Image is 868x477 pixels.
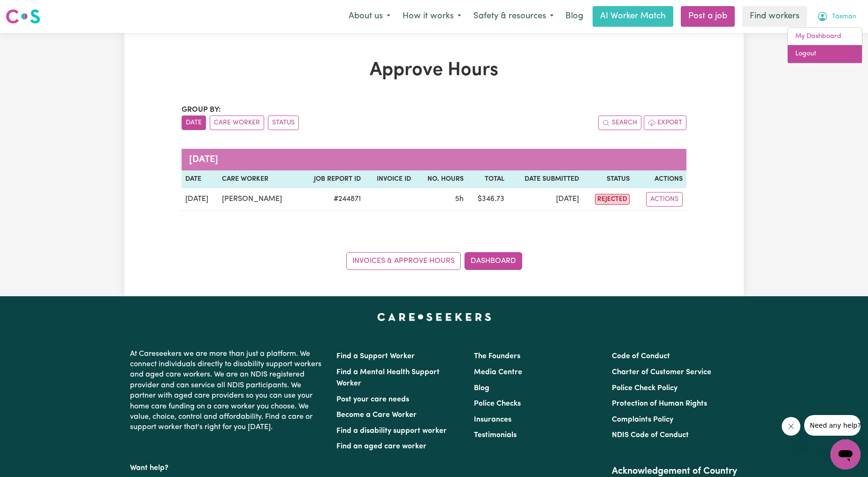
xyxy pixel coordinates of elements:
[474,369,522,376] a: Media Centre
[299,170,365,188] th: Job Report ID
[612,385,678,392] a: Police Check Policy
[365,170,415,188] th: Invoice ID
[182,106,221,114] span: Group by:
[396,7,467,26] button: How it works
[508,170,583,188] th: Date Submitted
[464,252,522,270] a: Dashboard
[210,115,264,130] button: sort invoices by care worker
[804,415,860,436] iframe: Message from company
[130,345,325,437] p: At Careseekers we are more than just a platform. We connect individuals directly to disability su...
[681,6,735,27] a: Post a job
[508,188,583,211] td: [DATE]
[182,149,686,170] caption: [DATE]
[182,188,218,211] td: [DATE]
[130,459,325,473] p: Want help?
[415,170,467,188] th: No. Hours
[832,12,856,22] span: Tasman
[336,369,440,387] a: Find a Mental Health Support Worker
[811,7,862,26] button: My Account
[218,170,299,188] th: Care worker
[467,7,560,26] button: Safety & resources
[336,353,415,360] a: Find a Support Worker
[299,188,365,211] td: # 244871
[455,195,464,203] span: 5 hours
[633,170,686,188] th: Actions
[612,400,707,408] a: Protection of Human Rights
[182,115,206,130] button: sort invoices by date
[830,439,860,469] iframe: Button to launch messaging window
[336,427,447,435] a: Find a disability support worker
[560,6,589,27] a: Blog
[182,170,218,188] th: Date
[6,6,40,27] a: Careseekers logo
[343,7,396,26] button: About us
[474,353,520,360] a: The Founders
[788,45,862,63] a: Logout
[612,369,711,376] a: Charter of Customer Service
[742,6,807,27] a: Find workers
[474,416,511,423] a: Insurances
[6,8,40,25] img: Careseekers logo
[474,431,517,439] a: Testimonials
[377,313,491,321] a: Careseekers home page
[787,27,862,63] div: My Account
[593,6,673,27] a: AI Worker Match
[612,431,689,439] a: NDIS Code of Conduct
[268,115,299,130] button: sort invoices by paid status
[782,417,800,436] iframe: Close message
[336,411,417,419] a: Become a Care Worker
[583,170,633,188] th: Status
[336,396,409,403] a: Post your care needs
[646,192,683,207] button: Actions
[612,416,673,423] a: Complaints Policy
[182,59,686,82] h1: Approve Hours
[467,188,509,211] td: $ 346.73
[346,252,461,270] a: Invoices & Approve Hours
[598,115,641,130] button: Search
[612,353,670,360] a: Code of Conduct
[474,385,489,392] a: Blog
[218,188,299,211] td: [PERSON_NAME]
[467,170,509,188] th: Total
[336,443,426,450] a: Find an aged care worker
[6,7,57,14] span: Need any help?
[474,400,521,408] a: Police Checks
[644,115,686,130] button: Export
[788,28,862,46] a: My Dashboard
[612,466,738,477] h2: Acknowledgement of Country
[595,194,630,205] span: rejected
